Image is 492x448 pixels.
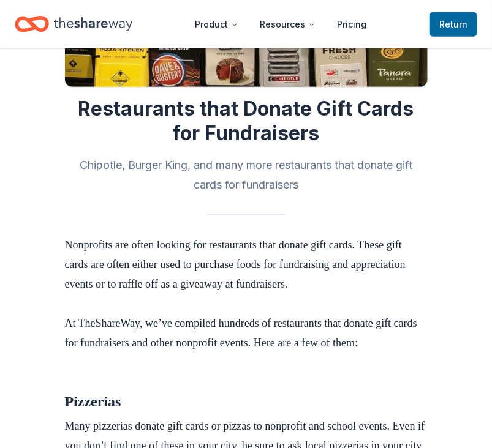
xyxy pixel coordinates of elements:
a: Home [15,10,132,39]
h1: Restaurants that Donate Gift Cards for Fundraisers [65,97,428,146]
nav: Main [186,10,377,39]
button: Product [186,12,248,37]
a: Pricing [328,12,377,37]
h2: Chipotle, Burger King, and many more restaurants that donate gift cards for fundraisers [65,155,428,195]
h2: Pizzerias [65,392,428,411]
span: Return [439,17,467,32]
a: Return [430,12,477,37]
p: Nonprofits are often looking for restaurants that donate gift cards. These gift cards are often e... [65,235,428,353]
button: Resources [251,12,325,37]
